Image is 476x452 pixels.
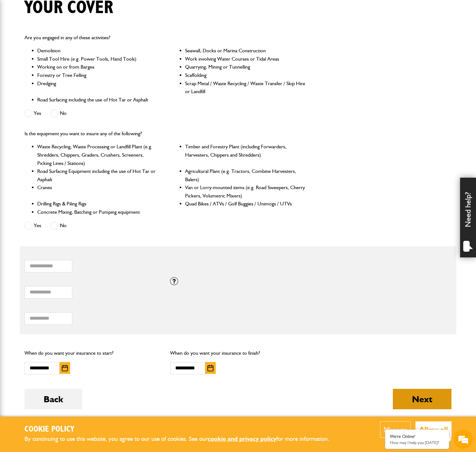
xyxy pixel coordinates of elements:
[170,349,306,357] p: When do you want your insurance to finish?
[25,425,340,434] h2: Cookie Policy
[415,421,451,438] button: Allow all
[207,365,213,371] img: Choose date
[185,79,306,96] li: Scrap Metal / Waste Recycling / Waste Transfer / Skip Hire or Landfill
[87,196,116,205] em: Start Chat
[37,63,158,71] li: Working on or from Barges
[37,79,158,96] li: Dredging
[25,33,306,42] p: Are you engaged in any of these activities?
[8,78,116,92] input: Enter your email address
[393,389,451,409] button: Next
[185,143,306,167] li: Timber and Forestry Plant (including Forwarders, Harvesters, Chippers and Shredders)
[380,421,411,438] button: Manage
[62,365,68,371] img: Choose date
[25,389,82,409] button: Back
[390,434,444,439] div: We're Online!
[185,55,306,63] li: Work involving Water Courses or Tidal Areas
[11,35,27,44] img: d_20077148190_company_1631870298795_20077148190
[105,3,120,19] div: Minimize live chat window
[8,97,116,111] input: Enter your phone number
[37,208,158,216] li: Concrete Mixing, Batching or Pumping equipment
[185,71,306,79] li: Scaffolding
[37,96,158,104] li: Road Surfacing including the use of Hot Tar or Asphalt
[185,167,306,183] li: Agricultural Plant (e.g. Tractors, Combine Harvesters, Balers)
[25,349,161,357] p: When do you want your insurance to start?
[51,109,67,117] label: No
[185,183,306,200] li: Van or Lorry-mounted items (e.g. Road Sweepers, Cherry Pickers, Volumetric Mixers)
[37,55,158,63] li: Small Tool Hire (e.g. Power Tools, Hand Tools)
[185,200,306,208] li: Quad Bikes / ATVs / Golf Buggies / Unimogs / UTVs
[25,109,41,117] label: Yes
[25,222,41,230] label: Yes
[25,434,340,444] p: By continuing to use this website, you agree to our use of cookies. See our for more information.
[390,440,444,445] p: How may I help you today?
[8,59,116,73] input: Enter your last name
[8,115,116,191] textarea: Type your message and hit 'Enter'
[37,71,158,79] li: Forestry or Tree Felling
[37,143,158,167] li: Waste Recycling, Waste Processing or Landfill Plant (e.g. Shredders, Chippers, Graders, Crushers,...
[37,47,158,55] li: Demolition
[25,130,306,138] p: Is the equipment you want to insure any of the following?
[51,222,67,230] label: No
[37,167,158,183] li: Road Surfacing Equipment including the use of Hot Tar or Asphalt
[208,435,276,442] a: cookie and privacy policy
[460,178,476,257] div: Need help?
[37,183,158,200] li: Cranes
[37,200,158,208] li: Drilling Rigs & Piling Rigs
[185,63,306,71] li: Quarrying, Mining or Tunnelling
[185,47,306,55] li: Seawall, Docks or Marina Construction
[33,36,107,44] div: Chat with us now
